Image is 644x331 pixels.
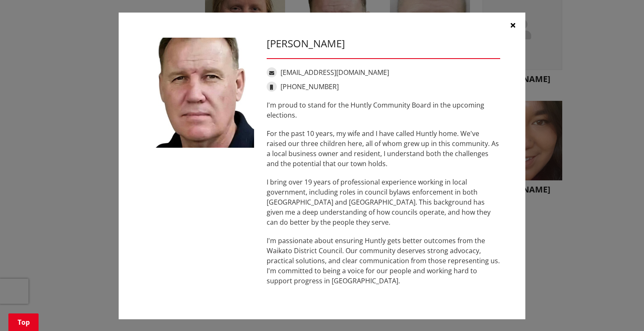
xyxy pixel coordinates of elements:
[267,128,500,169] p: For the past 10 years, my wife and I have called Huntly home. We've raised our three children her...
[280,82,339,91] a: [PHONE_NUMBER]
[267,236,500,286] p: I'm passionate about ensuring Huntly gets better outcomes from the Waikato District Council. Our ...
[267,100,500,120] p: I'm proud to stand for the Huntly Community Board in the upcoming elections.
[267,38,500,50] h3: [PERSON_NAME]
[144,38,254,148] img: WO-B-HU__AMOS_P__GSZMW
[267,177,500,227] p: I bring over 19 years of professional experience working in local government, including roles in ...
[280,68,389,77] a: [EMAIL_ADDRESS][DOMAIN_NAME]
[8,313,39,331] a: Top
[605,296,636,326] iframe: Messenger Launcher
